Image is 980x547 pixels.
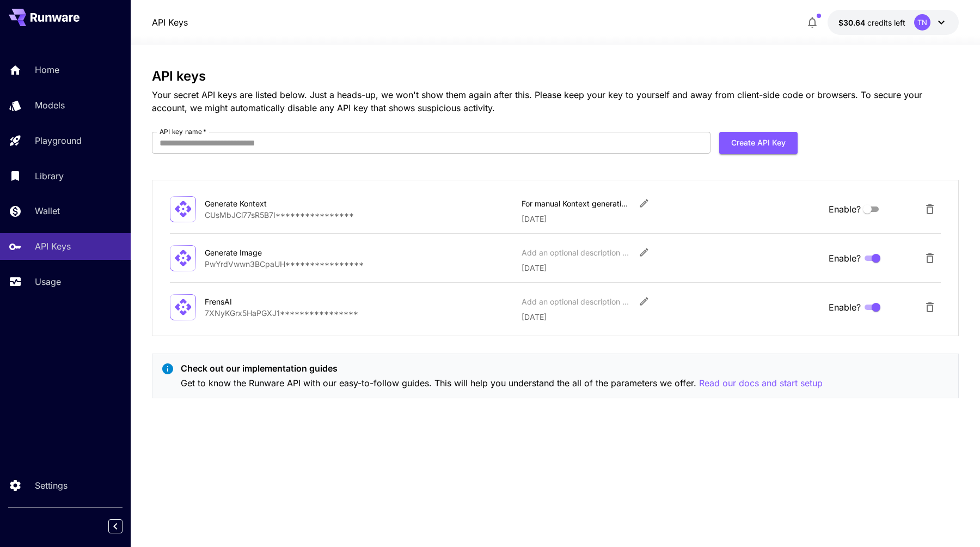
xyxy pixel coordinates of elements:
[634,193,654,213] button: Edit
[919,198,941,220] button: Delete API Key
[35,275,61,288] p: Usage
[205,296,314,307] div: FrensAI
[35,479,68,492] p: Settings
[522,247,630,258] div: Add an optional description or comment
[108,519,122,533] button: Collapse sidebar
[181,376,823,390] p: Get to know the Runware API with our easy-to-follow guides. This will help you understand the all...
[205,247,314,258] div: Generate Image
[35,204,60,217] p: Wallet
[699,376,823,390] button: Read our docs and start setup
[919,247,941,269] button: Delete API Key
[914,14,930,31] div: TN
[152,16,188,29] nav: breadcrumb
[35,240,71,253] p: API Keys
[160,127,206,136] label: API key name
[152,69,959,84] h3: API keys
[205,198,314,209] div: Generate Kontext
[117,516,131,536] div: Collapse sidebar
[829,252,861,265] span: Enable?
[867,18,905,27] span: credits left
[829,203,861,216] span: Enable?
[919,296,941,318] button: Delete API Key
[35,169,64,183] p: Library
[181,362,823,375] p: Check out our implementation guides
[522,213,820,224] p: [DATE]
[634,291,654,311] button: Edit
[522,311,820,323] p: [DATE]
[838,18,867,27] span: $30.64
[522,198,630,209] div: For manual Kontext generating only
[152,16,188,29] a: API Keys
[35,99,65,112] p: Models
[522,262,820,273] p: [DATE]
[152,88,959,114] p: Your secret API keys are listed below. Just a heads-up, we won't show them again after this. Plea...
[522,296,630,307] div: Add an optional description or comment
[838,17,905,28] div: $30.63969
[634,242,654,262] button: Edit
[829,301,861,314] span: Enable?
[719,132,798,154] button: Create API Key
[35,63,59,76] p: Home
[35,134,82,147] p: Playground
[828,10,959,35] button: $30.63969TN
